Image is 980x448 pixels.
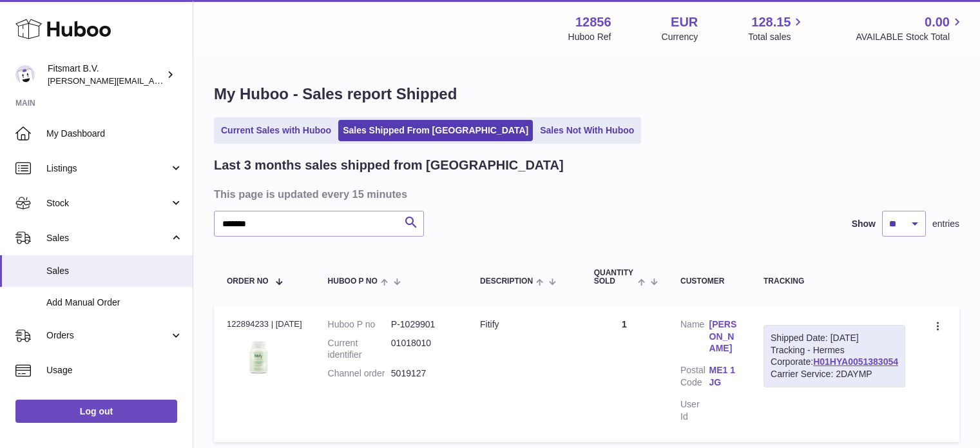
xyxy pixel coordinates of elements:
[46,232,169,244] span: Sales
[46,364,183,376] span: Usage
[709,318,738,355] a: [PERSON_NAME]
[581,306,668,442] td: 1
[227,277,269,286] span: Order No
[328,337,391,362] dt: Current identifier
[214,187,956,201] h3: This page is updated every 15 minutes
[214,157,564,174] h2: Last 3 months sales shipped from [GEOGRAPHIC_DATA]
[671,14,698,31] strong: EUR
[748,31,805,43] span: Total sales
[227,334,291,380] img: 128561739542540.png
[227,318,302,330] div: 122894233 | [DATE]
[662,31,698,43] div: Currency
[46,265,183,277] span: Sales
[575,14,611,31] strong: 12856
[852,218,876,230] label: Show
[856,14,965,43] a: 0.00 AVAILABLE Stock Total
[391,367,454,380] dd: 5019127
[328,277,378,286] span: Huboo P no
[216,120,336,141] a: Current Sales with Huboo
[48,63,164,87] div: Fitsmart B.V.
[480,318,568,331] div: Fitify
[328,367,391,380] dt: Channel order
[46,128,183,140] span: My Dashboard
[856,31,965,43] span: AVAILABLE Stock Total
[925,14,950,31] span: 0.00
[568,31,611,43] div: Huboo Ref
[748,14,805,43] a: 128.15 Total sales
[680,277,738,286] div: Customer
[771,332,898,344] div: Shipped Date: [DATE]
[391,318,454,331] dd: P-1029901
[480,277,533,286] span: Description
[771,368,898,380] div: Carrier Service: 2DAYMP
[46,197,169,209] span: Stock
[751,14,791,31] span: 128.15
[680,398,709,423] dt: User Id
[46,297,183,309] span: Add Manual Order
[214,84,959,104] h1: My Huboo - Sales report Shipped
[535,120,639,141] a: Sales Not With Huboo
[764,325,905,388] div: Tracking - Hermes Corporate:
[15,65,35,84] img: jonathan@leaderoo.com
[764,277,905,286] div: Tracking
[932,218,959,230] span: entries
[46,329,169,342] span: Orders
[594,269,635,286] span: Quantity Sold
[338,120,533,141] a: Sales Shipped From [GEOGRAPHIC_DATA]
[328,318,391,331] dt: Huboo P no
[46,162,169,175] span: Listings
[709,364,738,389] a: ME1 1JG
[391,337,454,362] dd: 01018010
[680,364,709,392] dt: Postal Code
[48,75,258,86] span: [PERSON_NAME][EMAIL_ADDRESS][DOMAIN_NAME]
[680,318,709,358] dt: Name
[15,400,177,423] a: Log out
[813,356,898,367] a: H01HYA0051383054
